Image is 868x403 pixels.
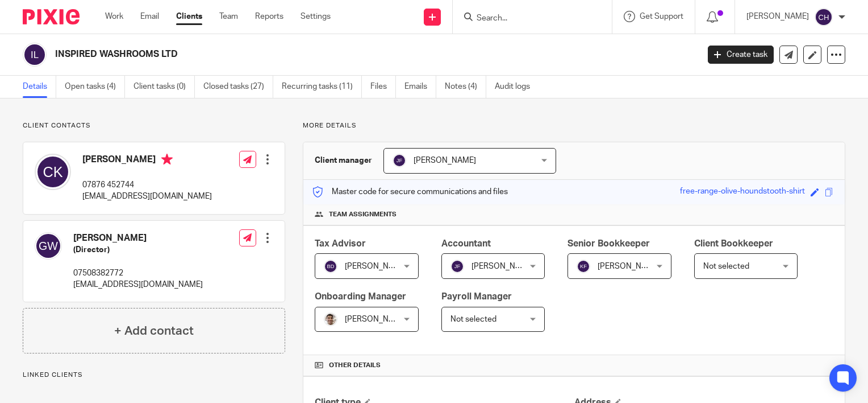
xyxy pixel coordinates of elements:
span: Payroll Manager [441,292,512,301]
h4: + Add contact [114,322,194,340]
span: Tax Advisor [315,239,366,248]
h2: INSPIRED WASHROOMS LTD [55,48,564,60]
img: svg%3E [577,260,590,273]
p: 07876 452744 [82,179,212,191]
span: Onboarding Manager [315,292,406,301]
span: [PERSON_NAME] [598,262,660,270]
img: svg%3E [450,260,464,273]
a: Clients [176,11,202,22]
span: Not selected [703,262,749,270]
i: Primary [161,154,173,165]
a: Email [140,11,159,22]
a: Team [219,11,238,22]
img: svg%3E [324,260,337,273]
span: [PERSON_NAME] [345,262,407,270]
img: svg%3E [35,154,71,190]
input: Search [475,14,578,24]
p: Linked clients [23,371,285,380]
h4: [PERSON_NAME] [82,154,212,168]
span: Not selected [450,315,496,323]
span: Get Support [640,13,683,20]
a: Client tasks (0) [133,76,195,98]
span: Accountant [441,239,491,248]
a: Open tasks (4) [65,76,125,98]
a: Emails [404,76,436,98]
span: [PERSON_NAME] [345,315,407,323]
p: [EMAIL_ADDRESS][DOMAIN_NAME] [73,279,203,290]
a: Notes (4) [445,76,486,98]
h4: [PERSON_NAME] [73,232,203,244]
a: Details [23,76,56,98]
p: Master code for secure communications and files [312,186,508,198]
span: Other details [329,361,381,370]
a: Audit logs [495,76,539,98]
img: PXL_20240409_141816916.jpg [324,312,337,326]
img: svg%3E [35,232,62,260]
span: Team assignments [329,210,397,219]
div: free-range-olive-houndstooth-shirt [680,186,805,199]
span: [PERSON_NAME] [471,262,534,270]
a: Settings [301,11,331,22]
a: Files [370,76,396,98]
img: Pixie [23,9,80,24]
img: svg%3E [23,43,47,67]
a: Create task [708,46,774,64]
p: [EMAIL_ADDRESS][DOMAIN_NAME] [82,191,212,202]
a: Work [105,11,123,22]
p: More details [303,121,845,130]
span: Senior Bookkeeper [567,239,650,248]
p: Client contacts [23,121,285,130]
p: 07508382772 [73,268,203,279]
a: Reports [255,11,283,22]
span: [PERSON_NAME] [414,157,476,165]
img: svg%3E [393,154,406,167]
h3: Client manager [315,155,372,166]
a: Closed tasks (27) [203,76,273,98]
h5: (Director) [73,244,203,256]
p: [PERSON_NAME] [746,11,809,22]
img: svg%3E [815,8,833,26]
a: Recurring tasks (11) [282,76,362,98]
span: Client Bookkeeper [694,239,773,248]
